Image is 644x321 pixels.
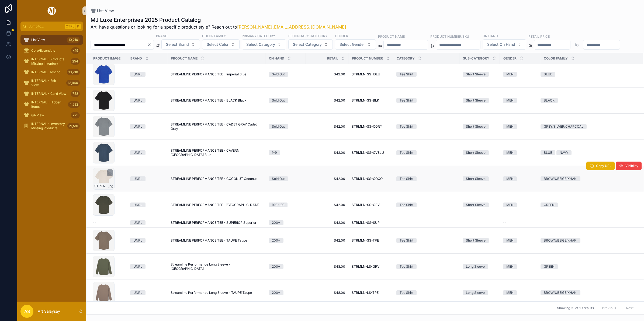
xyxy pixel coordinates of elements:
span: STRMLN-LS-GRV [352,264,379,269]
a: UNRL [130,203,164,207]
a: STREAMLINE PERFORMANCE TEE - [GEOGRAPHIC_DATA] [171,203,262,207]
a: BLACK [541,98,637,103]
a: -- [93,221,124,225]
span: $42.00 [309,203,345,207]
div: MEN [506,238,514,243]
a: INTERNAL -Testing10,210 [20,67,83,77]
a: UNRL [130,150,164,155]
span: $48.00 [309,264,345,269]
a: Short Sleeve [463,238,497,243]
span: QA View [31,113,44,117]
span: STREAMLINE PERFORMANCE TEE - CADET GRAY Cadet Gray [171,122,262,131]
a: Tee Shirt [396,176,456,181]
img: App logo [47,6,57,15]
span: $42.00 [309,124,345,129]
a: $42.00 [309,238,345,243]
div: Tee Shirt [400,264,413,269]
span: STRMLN-SS-CGRY [352,124,382,129]
a: MEN [503,98,537,103]
div: MEN [506,203,514,207]
a: MEN [503,176,537,181]
span: INTERNAL - Hidden Items [31,100,66,109]
span: List View [31,38,45,42]
span: STREAMLINE PERFORMANCE TEE - CAVERN [GEOGRAPHIC_DATA] Blue [171,148,262,157]
div: UNRL [133,290,142,295]
a: Short Sleeve [463,98,497,103]
a: UNRL [130,264,164,269]
div: 10,210 [67,69,80,75]
a: STREAMLINE PERFORMANCE TEE - BLACK Black [171,98,262,103]
span: STREAMLINE PERFORMANCE TEE - Imperial Blue [171,72,246,76]
span: Art, have questions or looking for a specific product style? Reach out to [91,24,346,30]
label: Gender [335,33,348,38]
span: INTERNAL -Testing [31,70,60,74]
span: K [76,24,80,29]
span: Showing 19 of 19 results [557,306,594,310]
div: 254 [71,58,80,65]
div: 200+ [272,290,280,295]
span: Streamline Performance Long Sleeve - [GEOGRAPHIC_DATA] [171,262,262,271]
a: MEN [503,203,537,207]
div: 21,581 [67,123,80,129]
span: Gender [503,56,517,61]
span: Select On Hand [487,42,515,47]
div: MEN [506,150,514,155]
div: 419 [71,47,80,54]
span: Select Color [207,42,228,47]
div: MEN [506,72,514,77]
a: MEN [503,290,537,295]
div: Short Sleeve [466,238,486,243]
span: STRMLN-SS-CVBLU [352,151,384,155]
a: Short Sleeve [463,72,497,77]
p: to [575,41,579,48]
a: STRMLN-SS-GRV [352,203,390,207]
div: Sold Out [272,176,285,181]
a: Short Sleeve [463,150,497,155]
span: STRMLN-LS-TPE [352,291,379,295]
a: 200+ [269,290,303,295]
div: BROWN/BEIGE/KHAKI [544,290,577,295]
span: Streamline Performance Long Sleeve - TAUPE Taupe [171,291,252,295]
a: Sold Out [269,72,303,77]
span: -- [503,221,506,225]
a: Tee Shirt [396,238,456,243]
span: Ctrl [65,24,75,29]
a: 200+ [269,220,303,225]
a: UNRL [130,98,164,103]
label: Secondary Category [288,33,327,38]
div: GREEN [544,264,555,269]
a: STRMLN-LS-GRV [352,264,390,269]
label: Color Family [202,33,226,38]
div: MEN [506,98,514,103]
a: GREEN [541,203,637,207]
div: BLUE [544,150,552,155]
a: List View10,210 [20,35,83,45]
a: $48.00 [309,291,345,295]
div: UNRL [133,220,142,225]
div: 13,940 [66,80,80,86]
div: 10,210 [67,37,80,43]
button: Select Button [242,39,286,50]
a: UNRL [130,220,164,225]
span: Select Brand [166,42,189,47]
a: -- [503,221,537,225]
a: STREAMLINE-PERFORMANCE-TEE---COCONUT---SHOT-1.jpg [93,168,124,190]
a: Long Sleeve [463,264,497,269]
a: MEN [503,238,537,243]
h1: MJ Luxe Enterprises 2025 Product Catalog [91,16,346,24]
div: MEN [506,124,514,129]
div: Tee Shirt [400,150,413,155]
div: Tee Shirt [400,98,413,103]
a: Short Sleeve [463,176,497,181]
span: Visibility [625,164,638,168]
span: -- [93,221,96,225]
div: Tee Shirt [400,238,413,243]
a: STREAMLINE PERFORMANCE TEE - COCONUT Coconut [171,177,262,181]
a: 200+ [269,238,303,243]
a: INTERNAL - Card View758 [20,89,83,99]
a: [PERSON_NAME][EMAIL_ADDRESS][DOMAIN_NAME] [237,24,346,30]
a: STRMLN-SS-IBLU [352,72,390,76]
div: NAVY [560,150,568,155]
div: Short Sleeve [466,72,486,77]
a: BROWN/BEIGE/KHAKI [541,238,637,243]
